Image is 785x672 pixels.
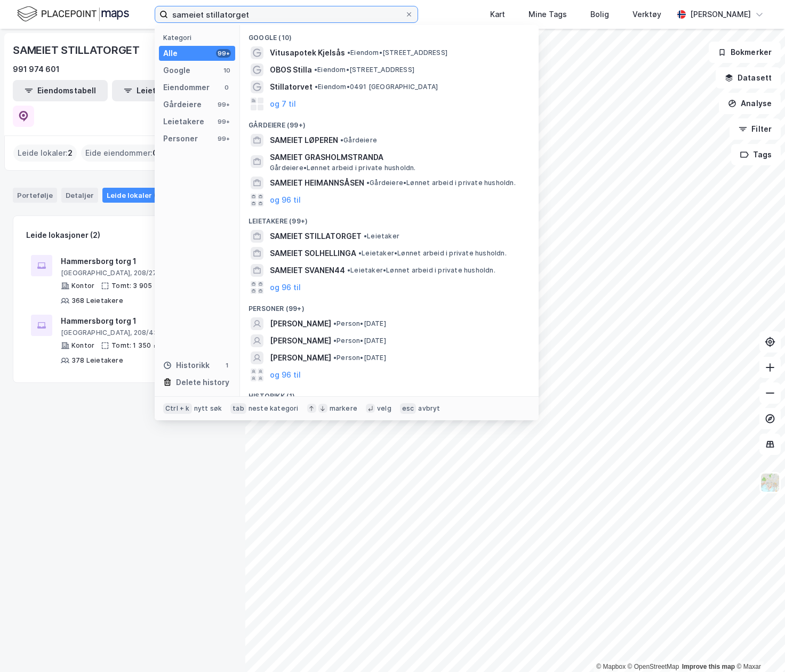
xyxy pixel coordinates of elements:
div: Gårdeiere (99+) [240,113,539,132]
div: [GEOGRAPHIC_DATA], 208/279 [61,269,214,277]
span: • [333,354,337,362]
span: Gårdeiere • Lønnet arbeid i private husholdn. [366,179,516,187]
span: SAMEIET STILLATORGET [270,230,362,243]
div: Leide lokaler [102,188,169,203]
div: [GEOGRAPHIC_DATA], 208/438 [61,329,214,337]
div: nytt søk [194,404,222,413]
button: og 96 til [270,369,301,381]
iframe: Chat Widget [732,621,785,672]
button: Bokmerker [709,42,781,63]
div: Eide eiendommer : [81,145,162,162]
span: Leietaker • Lønnet arbeid i private husholdn. [358,249,507,258]
div: Leide lokaler : [13,145,77,162]
a: Mapbox [596,663,626,670]
span: • [347,266,350,274]
span: • [364,232,367,240]
span: Leietaker • Lønnet arbeid i private husholdn. [347,266,495,275]
span: • [315,83,318,91]
div: 0 [222,83,231,92]
div: 99+ [216,117,231,126]
button: Leietakertabell [112,80,207,101]
img: logo.f888ab2527a4732fd821a326f86c7f29.svg [17,5,129,23]
span: • [333,337,337,345]
div: Hammersborg torg 1 [61,315,214,327]
div: Mine Tags [528,8,567,21]
span: Person • [DATE] [333,354,386,362]
button: og 96 til [270,194,301,206]
div: Google [163,64,190,77]
span: 2 [68,147,73,159]
div: Personer (99+) [240,296,539,315]
span: Stillatorvet [270,81,313,93]
div: markere [330,404,357,413]
span: SAMEIET LØPEREN [270,134,338,147]
span: SAMEIET SVANEN44 [270,264,345,277]
div: Kontor [71,282,94,290]
div: 10 [222,66,231,75]
div: Kart [490,8,505,21]
span: Person • [DATE] [333,337,386,345]
button: Filter [730,118,781,140]
div: avbryt [418,404,440,413]
button: Analyse [719,93,781,114]
div: 99+ [216,100,231,109]
span: • [358,249,362,257]
div: 2 [154,190,165,201]
div: [PERSON_NAME] [690,8,751,21]
div: Personer [163,132,198,145]
div: velg [377,404,391,413]
button: Eiendomstabell [13,80,108,101]
span: • [347,49,350,57]
span: [PERSON_NAME] [270,317,331,330]
span: 0 [153,147,158,159]
div: Leietakere (99+) [240,209,539,228]
div: 99+ [216,49,231,58]
span: SAMEIET GRASHOLMSTRANDA [270,151,526,164]
div: tab [230,403,246,414]
a: OpenStreetMap [628,663,679,670]
span: Person • [DATE] [333,319,386,328]
div: Alle [163,47,178,60]
span: • [366,179,370,187]
button: og 7 til [270,98,296,110]
span: • [333,319,337,327]
div: 368 Leietakere [71,297,123,305]
div: Delete history [176,376,229,389]
img: Z [760,473,780,493]
button: Tags [731,144,781,165]
div: Leietakere [163,115,204,128]
div: 991 974 601 [13,63,60,76]
div: 99+ [216,134,231,143]
span: SAMEIET HEIMANNSÅSEN [270,177,364,189]
div: Gårdeiere [163,98,202,111]
span: Eiendom • 0491 [GEOGRAPHIC_DATA] [315,83,438,91]
div: Portefølje [13,188,57,203]
div: Kontor [71,341,94,350]
span: • [340,136,343,144]
button: og 96 til [270,281,301,294]
div: SAMEIET STILLATORGET [13,42,142,59]
span: Leietaker [364,232,399,241]
span: Eiendom • [STREET_ADDRESS] [314,66,414,74]
div: Hammersborg torg 1 [61,255,214,268]
div: Detaljer [61,188,98,203]
span: SAMEIET SOLHELLINGA [270,247,356,260]
div: esc [400,403,416,414]
div: Historikk [163,359,210,372]
div: Historikk (1) [240,383,539,403]
div: neste kategori [249,404,299,413]
div: Kategori [163,34,235,42]
div: Ctrl + k [163,403,192,414]
div: Verktøy [632,8,661,21]
div: Leide lokasjoner (2) [26,229,100,242]
span: OBOS Stilla [270,63,312,76]
a: Improve this map [682,663,735,670]
div: Tomt: 3 905 ㎡ [111,282,161,290]
div: 1 [222,361,231,370]
div: Google (10) [240,25,539,44]
span: Gårdeiere [340,136,377,145]
span: • [314,66,317,74]
span: Vitusapotek Kjelsås [270,46,345,59]
span: [PERSON_NAME] [270,351,331,364]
